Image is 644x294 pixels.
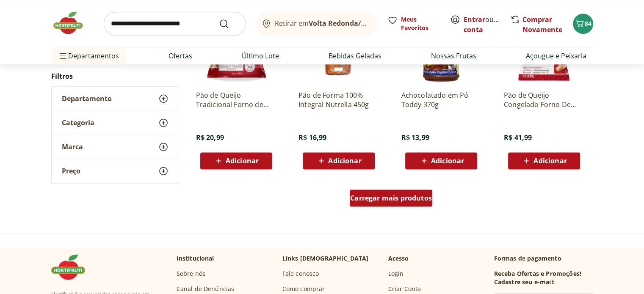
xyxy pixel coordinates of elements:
[388,269,404,278] a: Login
[387,15,440,32] a: Meus Favoritos
[52,159,179,183] button: Preço
[196,91,276,109] a: Pão de Queijo Tradicional Forno de Minas 400g
[226,157,259,164] span: Adicionar
[494,269,581,278] h3: Receba Ofertas e Promoções!
[52,87,179,110] button: Departamento
[388,285,421,293] a: Criar Conta
[303,152,375,169] button: Adicionar
[52,135,179,159] button: Marca
[51,68,179,85] h2: Filtros
[388,254,409,263] p: Acesso
[504,133,532,142] span: R$ 41,99
[431,157,464,164] span: Adicionar
[58,46,119,66] span: Departamentos
[282,285,325,293] a: Como comprar
[200,152,272,169] button: Adicionar
[585,19,591,27] span: 84
[526,51,586,61] a: Açougue e Peixaria
[494,254,593,263] p: Formas de pagamento
[401,91,481,109] a: Achocolatado em Pó Toddy 370g
[401,15,440,32] span: Meus Favoritos
[464,15,510,34] a: Criar conta
[177,269,205,278] a: Sobre nós
[62,167,80,175] span: Preço
[51,10,94,36] img: Hortifruti
[256,12,377,36] button: Retirar emVolta Redonda/[GEOGRAPHIC_DATA]
[52,111,179,135] button: Categoria
[104,12,246,36] input: search
[464,14,501,35] span: ou
[275,19,368,27] span: Retirar em
[508,152,580,169] button: Adicionar
[299,91,379,109] a: Pão de Forma 100% Integral Nutrella 450g
[405,152,477,169] button: Adicionar
[62,118,94,127] span: Categoria
[51,254,94,280] img: Hortifruti
[431,51,476,61] a: Nossas Frutas
[522,15,562,34] a: Comprar Novamente
[504,91,584,109] a: Pão de Queijo Congelado Forno De Minas 820g
[533,157,567,164] span: Adicionar
[299,133,326,142] span: R$ 16,99
[350,190,432,210] a: Carregar mais produtos
[401,133,429,142] span: R$ 13,99
[242,51,279,61] a: Último Lote
[309,19,431,28] b: Volta Redonda/[GEOGRAPHIC_DATA]
[573,14,593,34] button: Carrinho
[329,51,381,61] a: Bebidas Geladas
[328,157,361,164] span: Adicionar
[62,94,112,103] span: Departamento
[177,254,214,263] p: Institucional
[350,195,432,201] span: Carregar mais produtos
[282,269,319,278] a: Fale conosco
[494,278,555,286] h3: Cadastre seu e-mail:
[169,51,192,61] a: Ofertas
[62,143,83,151] span: Marca
[58,46,68,66] button: Menu
[177,285,235,293] a: Canal de Denúncias
[196,133,224,142] span: R$ 20,99
[282,254,369,263] p: Links [DEMOGRAPHIC_DATA]
[219,19,239,29] button: Submit Search
[464,15,485,24] a: Entrar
